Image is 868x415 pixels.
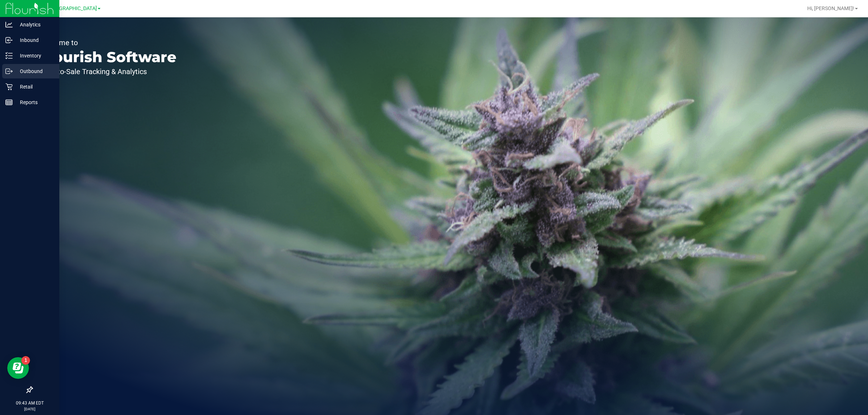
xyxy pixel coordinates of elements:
p: Outbound [13,67,56,76]
p: Inbound [13,36,56,44]
p: [DATE] [3,406,56,412]
inline-svg: Reports [5,99,13,106]
p: 09:43 AM EDT [3,400,56,406]
inline-svg: Inventory [5,52,13,59]
p: Retail [13,82,56,91]
inline-svg: Inbound [5,37,13,44]
inline-svg: Analytics [5,21,13,28]
p: Reports [13,98,56,107]
p: Analytics [13,20,56,29]
iframe: Resource center [7,357,29,379]
inline-svg: Outbound [5,68,13,75]
p: Flourish Software [39,50,176,64]
p: Inventory [13,51,56,60]
span: [GEOGRAPHIC_DATA] [47,5,97,12]
iframe: Resource center unread badge [21,356,30,365]
p: Seed-to-Sale Tracking & Analytics [39,68,176,75]
span: Hi, [PERSON_NAME]! [807,5,854,11]
inline-svg: Retail [5,83,13,90]
p: Welcome to [39,39,176,46]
